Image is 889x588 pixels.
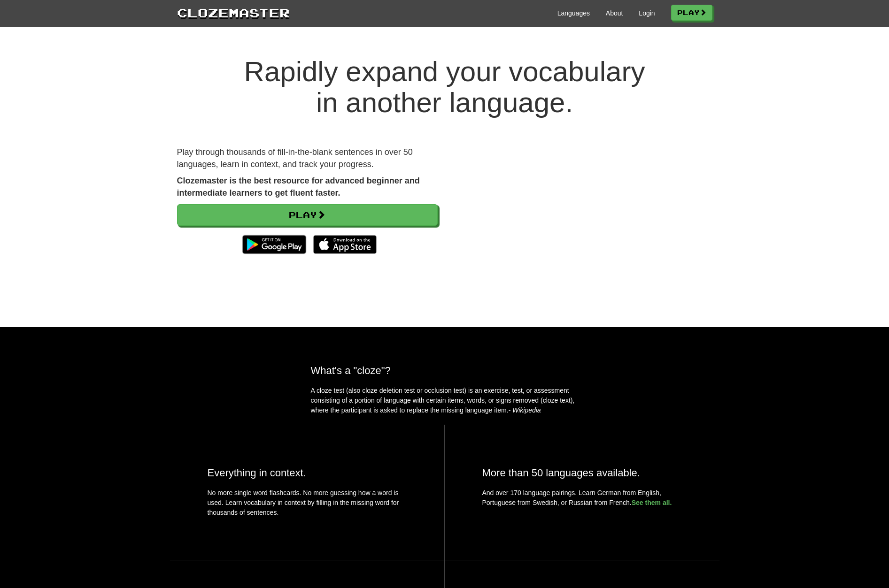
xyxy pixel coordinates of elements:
[639,8,655,18] a: Login
[311,365,579,376] h2: What's a "cloze"?
[208,488,407,522] p: No more single word flashcards. No more guessing how a word is used. Learn vocabulary in context ...
[177,176,420,198] strong: Clozemaster is the best resource for advanced beginner and intermediate learners to get fluent fa...
[238,230,310,259] img: Get it on Google Play
[177,146,438,170] p: Play through thousands of fill-in-the-blank sentences in over 50 languages, learn in context, and...
[482,488,682,508] p: And over 170 language pairings. Learn German from English, Portuguese from Swedish, or Russian fr...
[509,406,541,414] em: - Wikipedia
[208,467,407,479] h2: Everything in context.
[177,204,438,226] a: Play
[313,235,377,254] img: Download_on_the_App_Store_Badge_US-UK_135x40-25178aeef6eb6b83b96f5f2d004eda3bffbb37122de64afbaef7...
[606,8,623,18] a: About
[177,4,290,21] a: Clozemaster
[311,386,579,415] p: A cloze test (also cloze deletion test or occlusion test) is an exercise, test, or assessment con...
[671,5,712,21] a: Play
[557,8,590,18] a: Languages
[482,467,682,479] h2: More than 50 languages available.
[632,499,672,506] a: See them all.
